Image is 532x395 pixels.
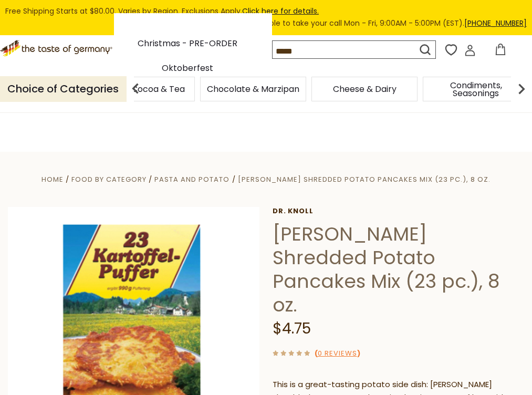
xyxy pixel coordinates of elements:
span: ( ) [315,348,360,358]
img: next arrow [511,78,532,99]
a: Dr. Knoll [273,207,524,215]
a: Food By Category [71,174,147,184]
div: Free Shipping Starts at $80.00. Varies by Region. Exclusions Apply. [5,5,527,30]
span: $4.75 [273,318,311,339]
a: Condiments, Seasonings [426,81,526,97]
h1: [PERSON_NAME] Shredded Potato Pancakes Mix (23 pc.), 8 oz. [273,222,524,317]
span: *Available to take your call Mon - Fri, 9:00AM - 5:00PM (EST). [244,17,527,29]
a: [PERSON_NAME] Shredded Potato Pancakes Mix (23 pc.), 8 oz. [238,174,491,184]
a: Cheese & Dairy [333,85,397,93]
a: Pasta and Potato [154,174,230,184]
a: Home [41,174,64,184]
a: Oktoberfest [162,61,213,76]
a: Click here for details. [242,6,319,16]
a: [PHONE_NUMBER] [464,18,527,28]
a: Chocolate & Marzipan [207,85,299,93]
img: previous arrow [125,78,146,99]
a: Christmas - PRE-ORDER [138,37,237,51]
a: 0 Reviews [318,348,357,359]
